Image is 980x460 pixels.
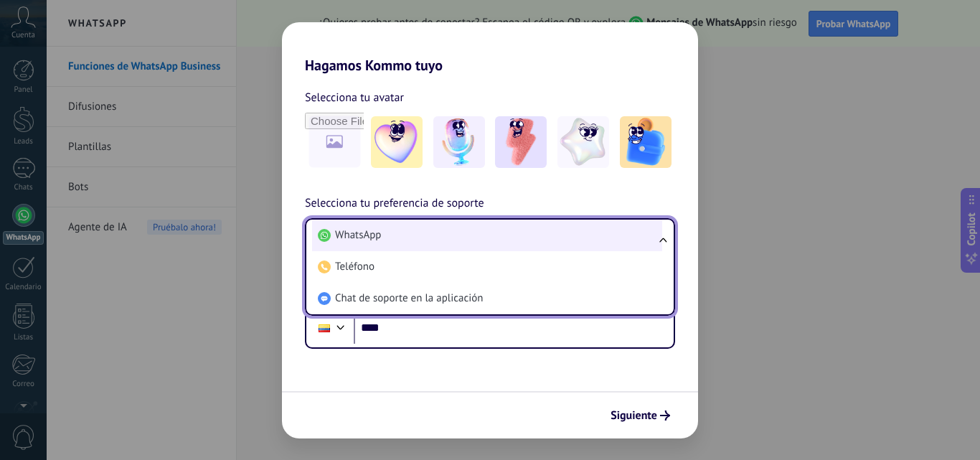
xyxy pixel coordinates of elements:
h2: Hagamos Kommo tuyo [282,22,698,74]
button: Siguiente [604,403,677,428]
img: -4.jpeg [557,116,609,168]
img: -1.jpeg [371,116,423,168]
img: -3.jpeg [495,116,547,168]
img: -5.jpeg [620,116,672,168]
span: Selecciona tu avatar [305,88,404,107]
span: WhatsApp [335,228,381,243]
div: Ecuador: + 593 [311,313,338,343]
span: Teléfono [335,260,374,274]
span: Chat de soporte en la aplicación [335,291,483,306]
span: Siguiente [611,410,657,421]
img: -2.jpeg [433,116,485,168]
span: Selecciona tu preferencia de soporte [305,194,484,213]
